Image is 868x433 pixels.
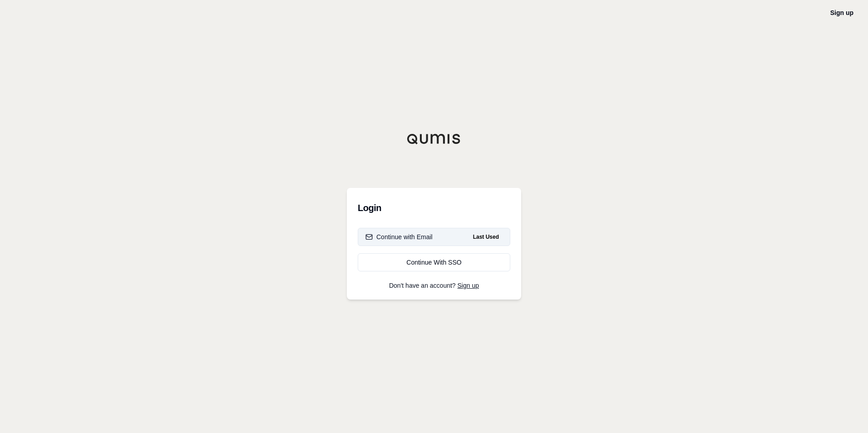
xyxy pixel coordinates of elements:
[469,231,503,242] span: Last Used
[458,282,479,289] a: Sign up
[358,199,510,217] h3: Login
[358,253,510,271] a: Continue With SSO
[365,232,433,241] div: Continue with Email
[365,258,503,267] div: Continue With SSO
[358,282,510,289] p: Don't have an account?
[830,9,853,16] a: Sign up
[407,133,461,144] img: Qumis
[358,228,510,246] button: Continue with EmailLast Used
